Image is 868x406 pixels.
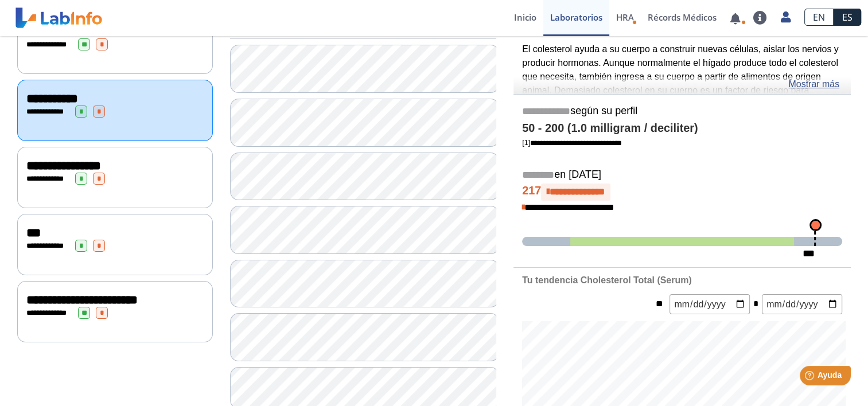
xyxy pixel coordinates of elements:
[522,169,842,182] h5: en [DATE]
[788,77,839,91] a: Mostrar más
[762,294,842,314] input: mm/dd/yyyy
[804,9,834,26] a: EN
[522,122,842,135] h4: 50 - 200 (1.0 milligram / deciliter)
[522,275,691,285] b: Tu tendencia Cholesterol Total (Serum)
[834,9,861,26] a: ES
[616,11,634,23] span: HRA
[522,105,842,118] h5: según su perfil
[766,361,855,393] iframe: Help widget launcher
[522,138,622,147] a: [1]
[522,42,842,166] p: El colesterol ayuda a su cuerpo a construir nuevas células, aislar los nervios y producir hormona...
[522,184,842,201] h4: 217
[670,294,750,314] input: mm/dd/yyyy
